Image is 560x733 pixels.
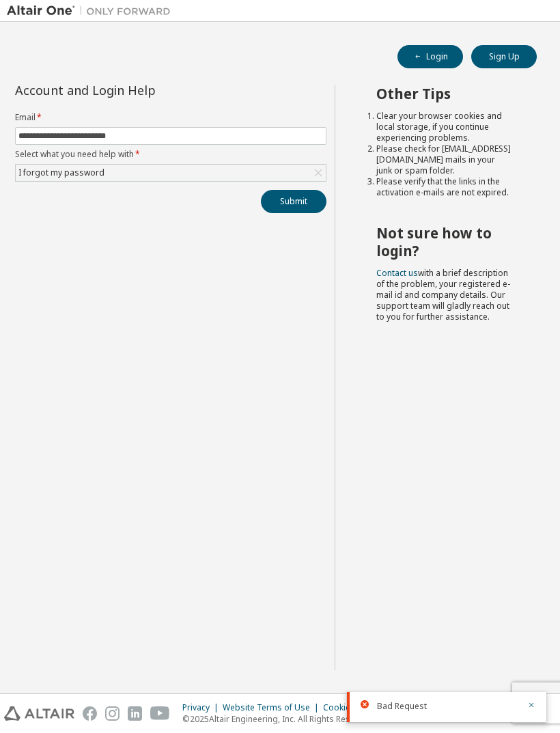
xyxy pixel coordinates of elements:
[128,706,142,721] img: linkedin.svg
[376,267,418,279] a: Contact us
[376,267,510,322] span: with a brief description of the problem, your registered e-mail id and company details. Our suppo...
[15,149,326,160] label: Select what you need help with
[4,706,74,721] img: altair_logo.svg
[83,706,97,721] img: facebook.svg
[15,112,326,123] label: Email
[376,111,512,143] li: Clear your browser cookies and local storage, if you continue experiencing problems.
[376,85,512,102] h2: Other Tips
[261,190,326,213] button: Submit
[471,45,537,68] button: Sign Up
[223,702,323,713] div: Website Terms of Use
[323,702,393,713] div: Cookie Consent
[16,165,326,181] div: I forgot my password
[15,85,264,96] div: Account and Login Help
[182,713,393,725] p: © 2025 Altair Engineering, Inc. All Rights Reserved.
[376,224,512,260] h2: Not sure how to login?
[376,176,512,198] li: Please verify that the links in the activation e-mails are not expired.
[150,706,170,721] img: youtube.svg
[16,165,107,180] div: I forgot my password
[7,4,178,18] img: Altair One
[182,702,223,713] div: Privacy
[377,701,427,712] span: Bad Request
[105,706,120,721] img: instagram.svg
[397,45,463,68] button: Login
[376,143,512,176] li: Please check for [EMAIL_ADDRESS][DOMAIN_NAME] mails in your junk or spam folder.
